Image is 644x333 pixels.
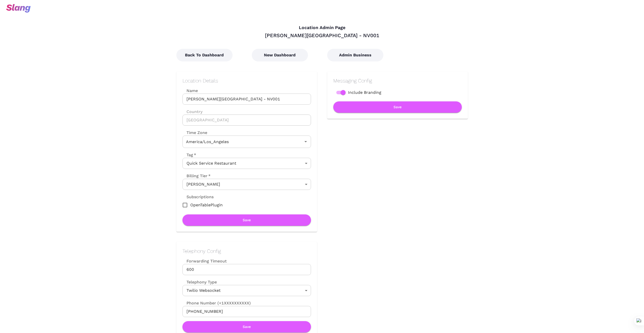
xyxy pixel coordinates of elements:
div: Quick Service Restaurant [182,158,311,169]
button: Admin Business [327,49,383,61]
label: Tag [182,152,196,158]
label: Country [182,109,311,115]
img: svg+xml;base64,PHN2ZyB3aWR0aD0iOTciIGhlaWdodD0iMzQiIHZpZXdCb3g9IjAgMCA5NyAzNCIgZmlsbD0ibm9uZSIgeG... [6,4,31,13]
span: Include Branding [348,90,381,96]
h2: Telephony Config [182,248,311,254]
label: Forwarding Timeout [182,258,311,264]
label: Time Zone [182,130,311,136]
button: Save [182,321,311,332]
div: Twilio Websocket [182,285,311,296]
label: Subscriptions [182,194,214,200]
button: New Dashboard [252,49,308,61]
label: Telephony Type [182,279,217,285]
button: Save [333,101,462,113]
label: Phone Number (+1XXXXXXXXXX) [182,300,311,306]
span: OpenTablePlugin [190,202,223,208]
div: [PERSON_NAME][GEOGRAPHIC_DATA] - NV001 [176,32,468,39]
a: Admin Business [327,53,383,57]
a: Back To Dashboard [176,53,233,57]
button: Save [182,214,311,226]
button: Open [302,138,309,145]
a: New Dashboard [252,53,308,57]
label: Billing Tier [182,173,211,179]
h2: Messaging Config [333,78,462,84]
h2: Location Details [182,78,311,84]
h4: Location Admin Page [176,25,468,31]
label: Name [182,88,311,94]
button: Back To Dashboard [176,49,233,61]
div: [PERSON_NAME] [182,179,311,190]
